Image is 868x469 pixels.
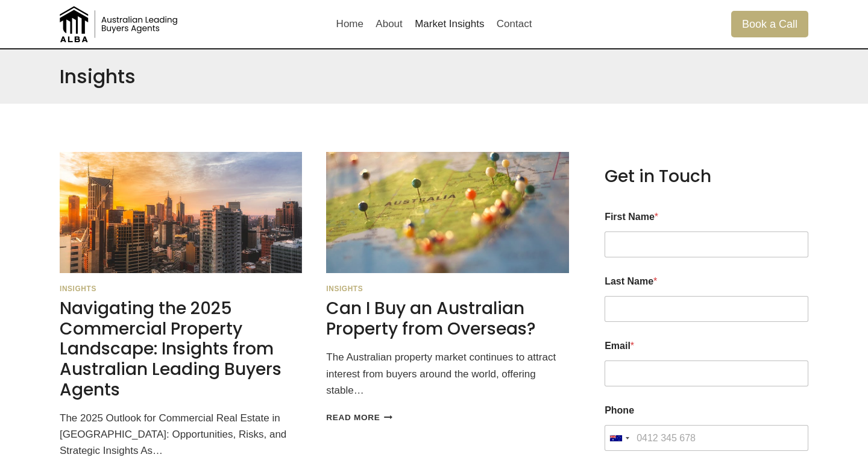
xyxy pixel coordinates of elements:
[605,425,634,451] button: Selected country
[60,65,136,88] h1: Insights
[326,297,536,341] a: Can I Buy an Australian Property from Overseas?
[605,166,808,187] h2: Get in Touch
[605,275,808,287] label: Last Name
[326,285,363,293] a: Insights
[370,10,409,39] a: About
[60,285,96,293] a: Insights
[60,297,281,401] a: Navigating the 2025 Commercial Property Landscape: Insights from Australian Leading Buyers Agents
[605,211,808,222] label: First Name
[605,425,808,451] input: Phone
[60,152,302,273] img: Stunning view of Melbourne's skyline at sunset, capturing modern skyscrapers and warm sky.
[330,10,370,39] a: Home
[326,413,392,422] a: Read More
[326,349,568,398] p: The Australian property market continues to attract interest from buyers around the world, offeri...
[605,340,808,351] label: Email
[60,410,302,459] p: The 2025 Outlook for Commercial Real Estate in [GEOGRAPHIC_DATA]: Opportunities, Risks, and Strat...
[491,10,538,39] a: Contact
[330,10,538,39] nav: Primary Navigation
[409,10,491,39] a: Market Insights
[326,152,568,273] img: Close-up of a map of Australia with colorful pins marking various cities and destinations.
[731,11,808,37] a: Book a Call
[605,404,808,416] label: Phone
[60,6,180,42] img: Australian Leading Buyers Agents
